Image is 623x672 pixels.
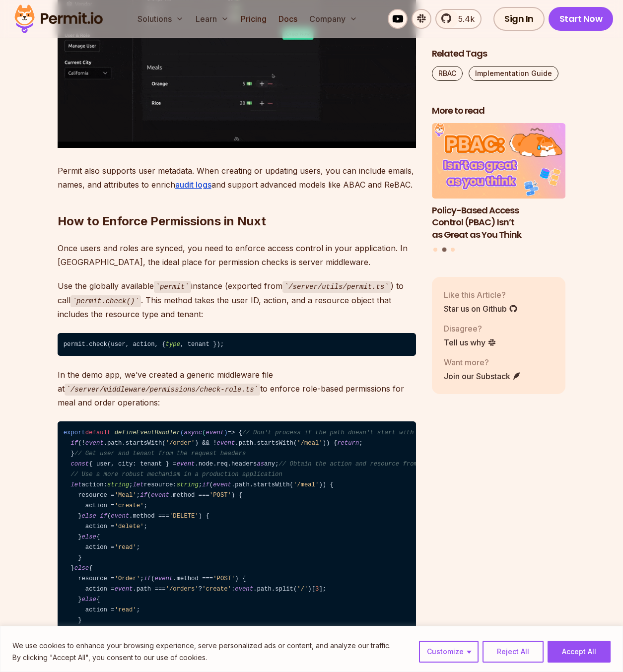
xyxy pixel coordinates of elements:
span: return [337,440,359,447]
p: Once users and roles are synced, you need to enforce access control in your application. In [GEOG... [58,241,416,269]
img: Policy-Based Access Control (PBAC) Isn’t as Great as You Think [432,123,566,199]
h2: More to read [432,105,566,117]
a: Join our Substack [444,370,521,382]
li: 2 of 3 [432,123,566,241]
span: 5.4k [452,13,475,25]
a: Policy-Based Access Control (PBAC) Isn’t as Great as You ThinkPolicy-Based Access Control (PBAC) ... [432,123,566,241]
h2: Related Tags [432,48,566,60]
span: '/order' [166,440,195,447]
button: Learn [192,9,233,29]
span: event [155,575,173,582]
span: // Use a more robust mechanism in a production application [70,471,282,478]
button: Solutions [134,9,188,29]
span: event [213,481,231,488]
span: const [70,461,89,468]
span: if [100,513,107,520]
a: Start Now [549,7,614,31]
span: export ( ) [64,429,228,436]
button: Go to slide 3 [451,247,455,251]
span: event [217,440,235,447]
span: event [206,429,224,436]
span: else [82,534,96,540]
span: '/orders' [166,586,199,593]
span: 'Meal' [115,492,137,499]
code: /server/utils/permit.ts [282,281,391,293]
span: as [257,461,264,468]
span: event [85,440,104,447]
span: '/meal' [297,440,322,447]
a: RBAC [432,66,463,81]
span: if [70,440,78,447]
span: if [140,492,147,499]
p: In the demo app, we’ve created a generic middleware file at to enforce role-based permissions for... [58,368,416,410]
span: 3 [315,586,319,593]
code: permit [154,281,191,293]
button: Go to slide 1 [433,247,437,251]
code: /server/middleware/permissions/check-role.ts [65,384,260,396]
span: // Obtain the action and resource from the request path [279,461,480,468]
span: '/' [297,586,308,593]
span: event [235,586,253,593]
button: Customize [419,641,479,663]
span: 'create' [202,586,231,593]
span: async [184,429,202,436]
span: else [82,596,96,603]
a: Sign In [493,7,545,31]
p: By clicking "Accept All", you consent to our use of cookies. [12,652,391,664]
p: Want more? [444,356,521,368]
span: 'POST' [209,492,231,499]
a: Star us on Github [444,302,518,314]
button: Accept All [548,641,611,663]
span: 'DELETE' [169,513,199,520]
span: type [166,341,180,348]
button: Reject All [483,641,544,663]
span: 'read' [115,544,137,551]
span: else [74,565,89,572]
span: event [151,492,169,499]
code: permit.check() [70,295,141,307]
code: permit.check(user, action, { , tenant }); [58,333,416,356]
a: Tell us why [444,336,496,348]
button: Company [305,9,361,29]
span: '/meal' [293,481,319,488]
h3: Policy-Based Access Control (PBAC) Isn’t as Great as You Think [432,204,566,241]
p: Permit also supports user metadata. When creating or updating users, you can include emails, name... [58,164,416,192]
span: event [177,461,195,468]
p: Like this Article? [444,288,518,300]
span: string [107,481,129,488]
span: event [115,586,133,593]
a: Implementation Guide [469,66,558,81]
span: let [133,481,143,488]
span: let [70,481,81,488]
span: if [144,575,151,582]
span: 'read' [115,606,137,613]
span: 'delete' [115,523,144,530]
a: Docs [275,9,301,29]
span: defineEventHandler [115,429,180,436]
p: Use the globally available instance (exported from ) to call . This method takes the user ID, act... [58,279,416,321]
span: 'POST' [213,575,235,582]
span: string [177,481,199,488]
p: We use cookies to enhance your browsing experience, serve personalized ads or content, and analyz... [12,640,391,652]
span: // Get user and tenant from the request headers [74,450,246,457]
span: event [111,513,129,520]
span: if [202,481,209,488]
span: // Don't process if the path doesn't start with '/order' or '/meal' [242,429,487,436]
a: 5.4k [435,9,482,29]
span: else [82,513,96,520]
a: Pricing [237,9,271,29]
h2: How to Enforce Permissions in Nuxt [58,174,416,229]
span: 'Order' [115,575,140,582]
div: Posts [432,123,566,253]
img: Permit logo [10,2,107,36]
a: audit logs [175,180,211,190]
button: Go to slide 2 [442,247,446,252]
span: ( [184,429,224,436]
p: Disagree? [444,322,496,334]
span: 'create' [115,502,144,509]
span: default [85,429,111,436]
